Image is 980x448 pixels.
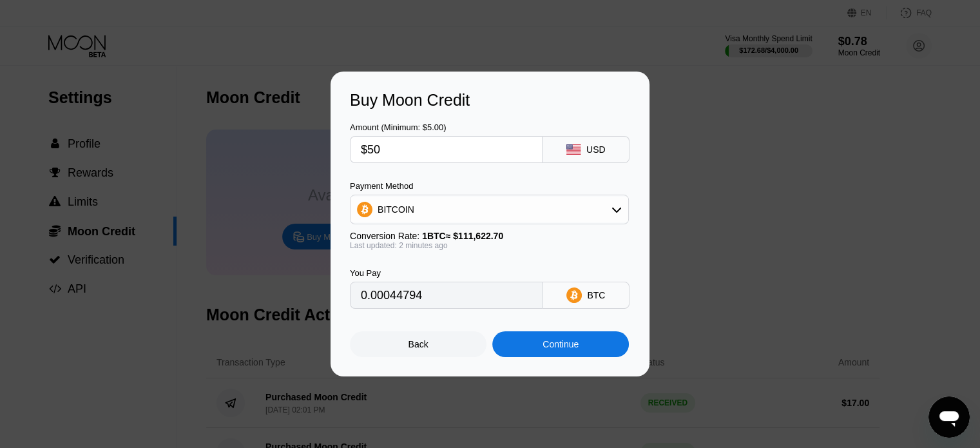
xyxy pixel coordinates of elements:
div: BTC [587,290,605,300]
span: 1 BTC ≈ $111,622.70 [422,231,503,241]
div: Conversion Rate: [350,231,629,241]
div: BITCOIN [378,204,414,215]
div: Back [350,331,486,357]
iframe: Button to launch messaging window [928,396,970,438]
div: Last updated: 2 minutes ago [350,241,629,250]
div: Continue [492,331,629,357]
div: Payment Method [350,181,629,191]
div: You Pay [350,268,543,278]
div: USD [586,144,606,155]
div: Amount (Minimum: $5.00) [350,122,543,132]
div: Continue [543,339,579,349]
div: Buy Moon Credit [350,91,630,110]
div: BITCOIN [351,197,628,222]
input: $0.00 [361,137,532,162]
div: Back [408,339,428,349]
